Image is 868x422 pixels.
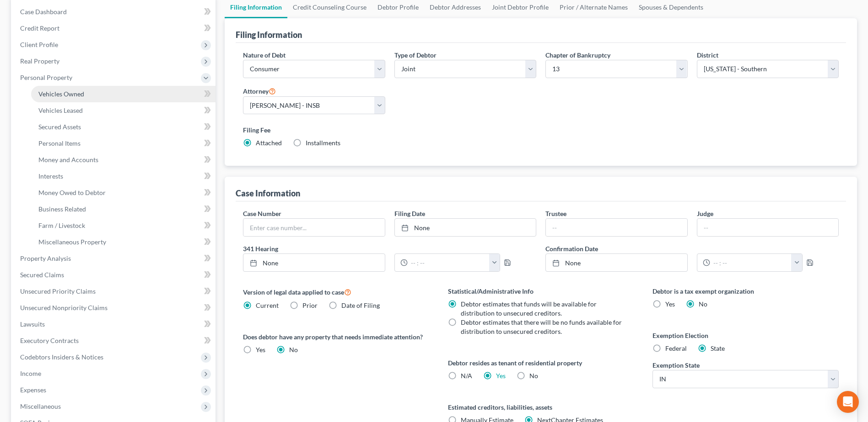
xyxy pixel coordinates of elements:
a: Vehicles Leased [31,102,216,119]
label: Nature of Debt [243,50,286,60]
span: Installments [306,139,340,147]
span: No [289,346,298,353]
span: State [711,344,725,352]
label: District [697,50,718,60]
a: Interests [31,168,216,185]
span: Date of Filing [341,301,380,309]
input: -- [697,219,838,236]
label: Statistical/Administrative Info [448,286,634,296]
a: Money and Accounts [31,152,216,168]
label: Attorney [243,85,276,96]
label: Filing Fee [243,125,839,135]
a: None [243,254,384,271]
span: Personal Property [20,74,72,81]
span: No [699,300,707,308]
label: Debtor resides as tenant of residential property [448,358,634,368]
span: Debtor estimates that funds will be available for distribution to unsecured creditors. [461,300,597,317]
span: Executory Contracts [20,337,79,344]
label: Filing Date [394,209,425,218]
span: N/A [461,372,472,380]
a: Farm / Livestock [31,217,216,234]
span: Property Analysis [20,254,71,262]
a: Executory Contracts [13,332,216,349]
a: Property Analysis [13,250,216,267]
label: Version of legal data applied to case [243,286,429,297]
a: Lawsuits [13,316,216,332]
a: Secured Claims [13,267,216,283]
a: Unsecured Priority Claims [13,283,216,300]
a: Credit Report [13,20,216,37]
label: Exemption State [652,360,700,370]
span: Unsecured Nonpriority Claims [20,304,108,311]
a: Unsecured Nonpriority Claims [13,300,216,316]
a: Case Dashboard [13,4,216,20]
a: Vehicles Owned [31,86,216,102]
div: Filing Information [236,29,302,40]
label: Trustee [545,209,566,218]
span: Federal [665,344,687,352]
label: Judge [697,209,713,218]
span: Secured Claims [20,271,64,279]
span: Farm / Livestock [38,222,85,229]
span: Personal Items [38,139,81,147]
span: Codebtors Insiders & Notices [20,353,103,361]
label: Exemption Election [652,331,839,340]
span: Unsecured Priority Claims [20,287,96,295]
label: Type of Debtor [394,50,437,60]
span: Interests [38,172,63,180]
a: Business Related [31,201,216,217]
span: Attached [256,139,282,147]
input: -- [546,219,687,236]
span: Debtor estimates that there will be no funds available for distribution to unsecured creditors. [461,318,622,335]
label: Estimated creditors, liabilities, assets [448,402,634,412]
span: Current [256,301,279,309]
label: Debtor is a tax exempt organization [652,286,839,296]
span: Case Dashboard [20,8,67,16]
input: -- : -- [408,254,490,271]
label: Chapter of Bankruptcy [545,50,610,60]
label: Case Number [243,209,281,218]
span: Real Property [20,57,59,65]
input: -- : -- [710,254,792,271]
label: 341 Hearing [238,244,541,253]
span: Prior [302,301,318,309]
span: Miscellaneous [20,402,61,410]
a: None [395,219,536,236]
span: Income [20,369,41,377]
span: Miscellaneous Property [38,238,106,246]
span: Client Profile [20,41,58,48]
div: Open Intercom Messenger [837,391,859,413]
span: Business Related [38,205,86,213]
a: Personal Items [31,135,216,152]
span: Yes [665,300,675,308]
span: Money and Accounts [38,156,98,164]
span: Money Owed to Debtor [38,189,106,196]
span: No [529,372,538,380]
span: Yes [256,346,265,353]
div: Case Information [236,188,300,199]
a: Money Owed to Debtor [31,185,216,201]
span: Secured Assets [38,123,81,131]
label: Does debtor have any property that needs immediate attention? [243,332,429,342]
a: Yes [496,372,506,380]
span: Vehicles Owned [38,90,84,98]
span: Lawsuits [20,320,45,328]
input: Enter case number... [243,219,384,236]
span: Credit Report [20,24,59,32]
span: Vehicles Leased [38,106,83,114]
a: Secured Assets [31,119,216,135]
span: Expenses [20,386,46,394]
label: Confirmation Date [541,244,843,253]
a: None [546,254,687,271]
a: Miscellaneous Property [31,234,216,250]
